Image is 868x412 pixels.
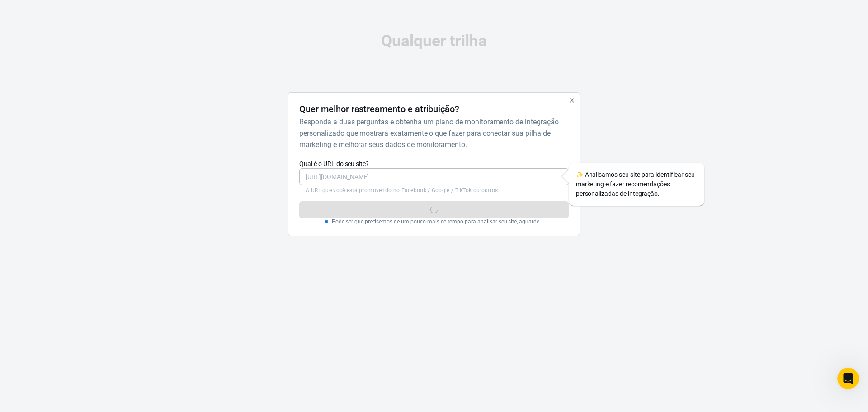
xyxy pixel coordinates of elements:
font: Quer melhor rastreamento e atribuição? [299,104,459,114]
font: A URL que você está promovendo no Facebook / Google / TikTok ou outros [306,187,498,194]
iframe: Chat ao vivo do Intercom [837,368,859,389]
font: Analisamos seu site para identificar seu marketing e fazer recomendações personalizadas de integr... [576,171,695,197]
font: Qualquer trilha [381,32,487,50]
font: Qual é o URL do seu site? [299,160,369,167]
font: ✨ [576,171,584,178]
input: https://seusite.com/landing-page [299,168,568,185]
font: Pode ser que precisemos de um pouco mais de tempo para analisar seu site, aguarde... [332,218,543,225]
span: brilhos [576,171,584,178]
font: Responda a duas perguntas e obtenha um plano de monitoramento de integração personalizado que mos... [299,118,558,149]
